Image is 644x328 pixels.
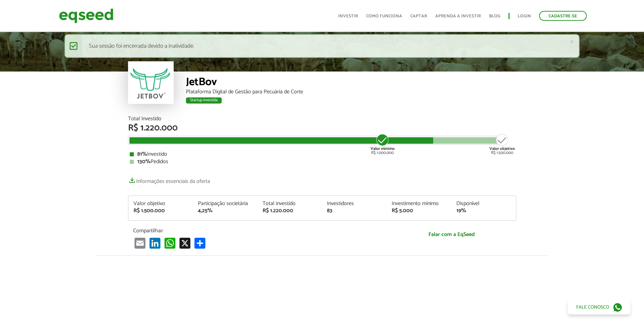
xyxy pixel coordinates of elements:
div: R$ 1.220.000 [128,124,516,132]
div: 4,25% [198,208,252,214]
div: R$ 1.220.000 [263,208,317,214]
div: R$ 1.500.000 [489,133,515,155]
div: Participação societária [198,201,252,206]
a: Login [518,14,531,18]
div: Valor objetivo [133,201,188,206]
div: Investidores [327,201,381,206]
a: Blog [489,14,500,18]
a: Fale conosco [568,300,630,314]
a: Captar [410,14,427,18]
img: EqSeed [59,7,113,25]
a: Como funciona [366,14,402,18]
div: Total Investido [128,116,516,122]
a: Falar com a EqSeed [392,228,511,241]
div: Startup investida [186,97,222,104]
p: Compartilhar: [133,228,382,234]
a: × [570,38,574,45]
strong: Valor objetivo [489,145,515,152]
div: 83 [327,208,381,214]
div: R$ 1.500.000 [133,208,188,214]
div: Disponível [456,201,511,206]
div: JetBov [186,77,516,89]
div: Pedidos [130,159,515,165]
div: Plataforma Digital de Gestão para Pecuária de Corte [186,89,516,95]
div: Investido [130,152,515,157]
div: R$ 1.000.000 [370,133,395,155]
div: Total investido [263,201,317,206]
a: Aprenda a investir [435,14,481,18]
strong: Valor mínimo [371,145,395,152]
div: R$ 5.000 [392,208,446,214]
a: LinkedIn [148,237,162,249]
a: Cadastre-se [539,11,587,21]
a: WhatsApp [163,237,177,249]
div: Investimento mínimo [392,201,446,206]
a: X [178,237,192,249]
a: Email [133,237,147,249]
div: 19% [456,208,511,214]
a: Compartilhar [193,237,207,249]
a: Investir [338,14,358,18]
div: Sua sessão foi encerrada devido a inatividade. [64,34,580,58]
strong: 81% [137,150,147,159]
a: Informações essenciais da oferta [128,175,210,184]
strong: 130% [137,157,151,166]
